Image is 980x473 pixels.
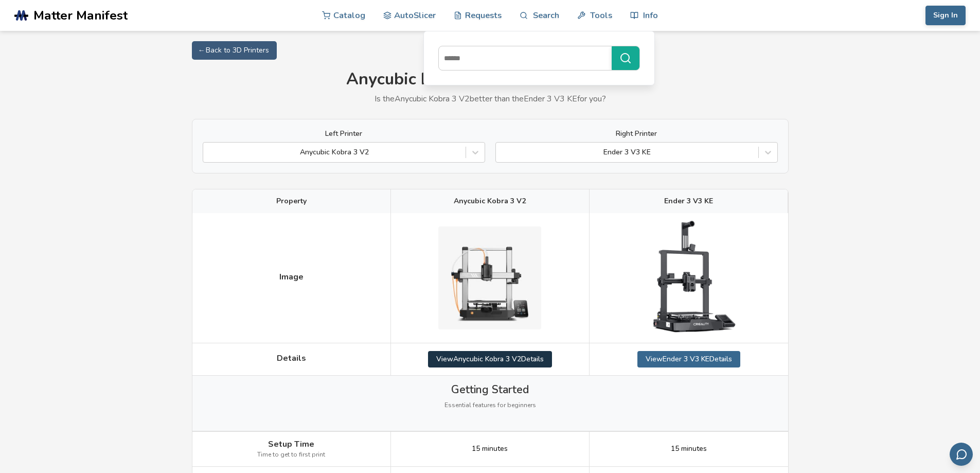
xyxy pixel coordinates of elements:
[203,130,485,138] label: Left Printer
[454,197,526,205] span: Anycubic Kobra 3 V2
[277,354,306,363] span: Details
[257,451,325,459] span: Time to get to first print
[637,351,740,367] a: ViewEnder 3 V3 KEDetails
[208,148,210,156] input: Anycubic Kobra 3 V2
[33,8,128,23] span: Matter Manifest
[268,440,314,449] span: Setup Time
[451,383,529,396] span: Getting Started
[192,94,789,103] p: Is the Anycubic Kobra 3 V2 better than the Ender 3 V3 KE for you?
[444,402,536,409] span: Essential features for beginners
[472,445,508,453] span: 15 minutes
[495,130,778,138] label: Right Printer
[428,351,552,367] a: ViewAnycubic Kobra 3 V2Details
[925,6,966,25] button: Sign In
[671,445,707,453] span: 15 minutes
[279,272,304,282] span: Image
[276,197,307,205] span: Property
[192,41,277,60] a: ← Back to 3D Printers
[438,226,541,329] img: Anycubic Kobra 3 V2
[192,70,789,89] h1: Anycubic Kobra 3 V2 vs Ender 3 V3 KE
[950,443,973,466] button: Send feedback via email
[664,197,713,205] span: Ender 3 V3 KE
[637,221,740,335] img: Ender 3 V3 KE
[501,148,503,156] input: Ender 3 V3 KE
